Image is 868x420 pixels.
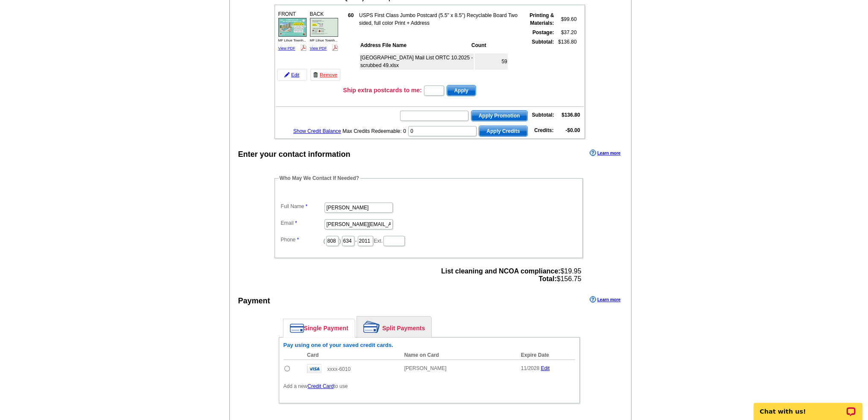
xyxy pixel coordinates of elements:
[342,128,406,134] span: Max Credits Redeemable: 0
[541,365,550,371] a: Edit
[565,127,580,133] strong: -$0.00
[555,38,577,82] td: $136.80
[447,85,476,96] button: Apply
[281,236,324,244] label: Phone
[517,351,575,360] th: Expire Date
[360,41,470,50] th: Address File Name
[310,38,338,42] span: MF Lihue Townh...
[400,351,517,360] th: Name on Card
[529,12,554,26] strong: Printing & Materials:
[293,128,341,134] a: Show Credit Balance
[238,295,270,307] div: Payment
[284,72,289,77] img: pencil-icon.gif
[441,267,581,283] span: $19.95 $156.75
[310,46,327,50] a: View PDF
[479,126,527,137] button: Apply Credits
[357,317,431,337] a: Split Payments
[290,323,304,333] img: single-payment.png
[590,150,620,156] a: Learn more
[360,53,474,70] td: [GEOGRAPHIC_DATA] Mail List ORTC 10.2025 - scrubbed 49.xlsx
[538,275,556,282] strong: Total:
[471,41,508,50] th: Count
[307,364,321,373] img: visa.gif
[343,86,422,94] h3: Ship extra postcards to me:
[278,38,306,42] span: MF Lihue Townh...
[561,112,580,118] strong: $136.80
[359,11,520,27] td: USPS First Class Jumbo Postcard (5.5" x 8.5") Recyclable Board Two sided, full color Print + Address
[279,234,579,247] dd: ( ) - Ext.
[278,46,295,50] a: View PDF
[471,111,527,121] span: Apply Promotion
[303,351,400,360] th: Card
[348,12,354,18] strong: 60
[310,69,340,81] a: Remove
[475,53,508,70] td: 59
[479,126,527,136] span: Apply Credits
[238,149,351,160] div: Enter your contact information
[283,382,575,390] p: Add a new to use
[327,366,351,372] span: xxxx-6010
[281,203,324,210] label: Full Name
[279,174,360,182] legend: Who May We Contact If Needed?
[283,319,355,337] a: Single Payment
[532,29,554,35] strong: Postage:
[441,267,560,275] strong: List cleaning and NCOA compliance:
[555,28,577,37] td: $37.20
[283,342,575,349] h6: Pay using one of your saved credit cards.
[532,39,554,45] strong: Subtotal:
[404,365,447,371] span: [PERSON_NAME]
[447,85,476,96] span: Apply
[310,18,338,36] img: small-thumb.jpg
[278,18,307,36] img: small-thumb.jpg
[309,9,339,53] div: BACK
[590,296,620,303] a: Learn more
[532,112,554,118] strong: Subtotal:
[281,219,324,227] label: Email
[277,9,308,53] div: FRONT
[332,44,338,51] img: pdf_logo.png
[307,383,333,389] a: Credit Card
[313,72,318,77] img: trashcan-icon.gif
[521,365,539,371] span: 11/2028
[471,110,528,121] button: Apply Promotion
[300,44,307,51] img: pdf_logo.png
[555,11,577,27] td: $99.60
[534,127,553,133] strong: Credits:
[363,321,380,333] img: split-payment.png
[277,69,307,81] a: Edit
[748,393,868,420] iframe: LiveChat chat widget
